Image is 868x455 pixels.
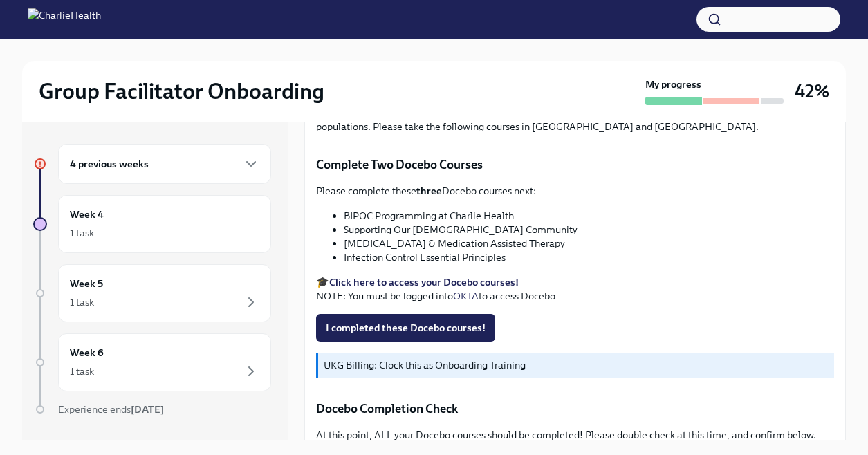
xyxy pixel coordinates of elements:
h6: Week 4 [70,207,104,222]
h6: Week 5 [70,276,103,291]
h2: Group Facilitator Onboarding [39,77,324,105]
div: 1 task [70,364,94,378]
a: Week 51 task [33,264,271,322]
strong: [DATE] [131,403,164,416]
strong: My progress [645,77,701,91]
button: I completed these Docebo courses! [316,314,495,342]
h6: Week 6 [70,345,104,360]
p: 🎓 NOTE: You must be logged into to access Docebo [316,275,834,303]
li: BIPOC Programming at Charlie Health [344,209,834,223]
div: 1 task [70,295,94,309]
a: OKTA [453,290,479,302]
p: Please complete these Docebo courses next: [316,184,834,198]
strong: three [416,185,442,197]
a: Week 61 task [33,333,271,391]
li: Supporting Our [DEMOGRAPHIC_DATA] Community [344,223,834,236]
h6: 4 previous weeks [70,156,149,171]
span: Experience ends [58,403,164,416]
p: Docebo Completion Check [316,400,834,417]
h3: 42% [795,79,829,104]
li: Infection Control Essential Principles [344,250,834,264]
li: [MEDICAL_DATA] & Medication Assisted Therapy [344,236,834,250]
p: UKG Billing: Clock this as Onboarding Training [324,358,829,372]
p: At this point, ALL your Docebo courses should be completed! Please double check at this time, and... [316,428,834,442]
span: I completed these Docebo courses! [326,321,486,335]
div: 4 previous weeks [58,144,271,184]
div: 1 task [70,226,94,240]
img: CharlieHealth [28,8,101,30]
p: Complete Two Docebo Courses [316,156,834,173]
a: Week 41 task [33,195,271,253]
a: Click here to access your Docebo courses! [329,276,519,288]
